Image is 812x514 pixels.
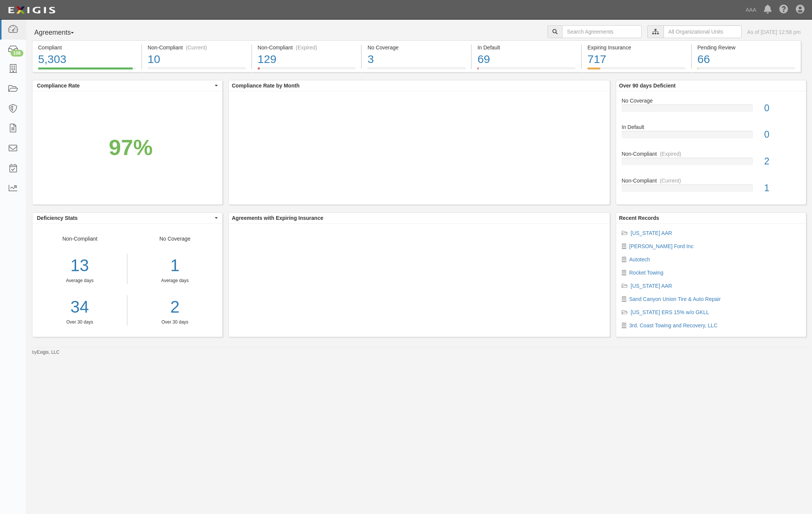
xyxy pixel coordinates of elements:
[631,309,709,315] a: [US_STATE] ERS 15% w/o GKLL
[616,123,806,131] div: In Default
[37,214,213,222] span: Deficiency Stats
[133,254,217,278] div: 1
[133,319,217,325] div: Over 30 days
[587,51,685,68] div: 717
[133,278,217,284] div: Average days
[631,230,672,236] a: [US_STATE] AAR
[629,270,664,276] a: Rocket Towing
[477,44,575,51] div: In Default
[622,177,800,198] a: Non-Compliant(Current)1
[148,51,246,68] div: 10
[472,68,581,74] a: In Default69
[631,283,672,289] a: [US_STATE] AAR
[664,25,742,38] input: All Organizational Units
[747,28,801,36] div: As of [DATE] 12:58 pm
[367,44,465,51] div: No Coverage
[109,132,153,163] div: 97%
[38,51,136,68] div: 5,303
[32,235,127,325] div: Non-Compliant
[622,150,800,177] a: Non-Compliant(Expired)2
[37,350,60,355] a: Exigis, LLC
[32,68,141,74] a: Compliant5,303
[697,44,795,51] div: Pending Review
[32,295,127,319] a: 34
[232,83,300,89] b: Compliance Rate by Month
[32,278,127,284] div: Average days
[616,97,806,104] div: No Coverage
[362,68,471,74] a: No Coverage3
[629,256,650,262] a: Autotech
[692,68,801,74] a: Pending Review66
[258,51,356,68] div: 129
[660,150,681,158] div: (Expired)
[186,44,207,51] div: (Current)
[32,349,60,356] small: by
[697,51,795,68] div: 66
[127,235,222,325] div: No Coverage
[232,215,323,221] b: Agreements with Expiring Insurance
[133,295,217,319] a: 2
[38,44,136,51] div: Compliant
[367,51,465,68] div: 3
[758,101,806,115] div: 0
[758,128,806,141] div: 0
[587,44,685,51] div: Expiring Insurance
[477,51,575,68] div: 69
[619,215,659,221] b: Recent Records
[32,213,222,223] button: Deficiency Stats
[622,123,800,150] a: In Default0
[6,3,58,17] img: logo-5460c22ac91f19d4615b14bd174203de0afe785f0fc80cf4dbbc73dc1793850b.png
[616,150,806,158] div: Non-Compliant
[252,68,361,74] a: Non-Compliant(Expired)129
[258,44,356,51] div: Non-Compliant (Expired)
[32,254,127,278] div: 13
[148,44,246,51] div: Non-Compliant (Current)
[779,5,788,14] i: Help Center - Complianz
[32,25,89,40] button: Agreements
[758,155,806,168] div: 2
[622,97,800,124] a: No Coverage0
[616,177,806,184] div: Non-Compliant
[742,2,760,17] a: AAA
[619,83,676,89] b: Over 90 days Deficient
[629,296,721,302] a: Sand Canyon Union Tire & Auto Repair
[562,25,642,38] input: Search Agreements
[142,68,251,74] a: Non-Compliant(Current)10
[296,44,317,51] div: (Expired)
[629,243,693,249] a: [PERSON_NAME] Ford Inc
[32,80,222,91] button: Compliance Rate
[629,322,718,328] a: 3rd. Coast Towing and Recovery, LLC
[660,177,681,184] div: (Current)
[37,82,213,89] span: Compliance Rate
[32,319,127,325] div: Over 30 days
[758,181,806,195] div: 1
[582,68,691,74] a: Expiring Insurance717
[11,50,23,57] div: 108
